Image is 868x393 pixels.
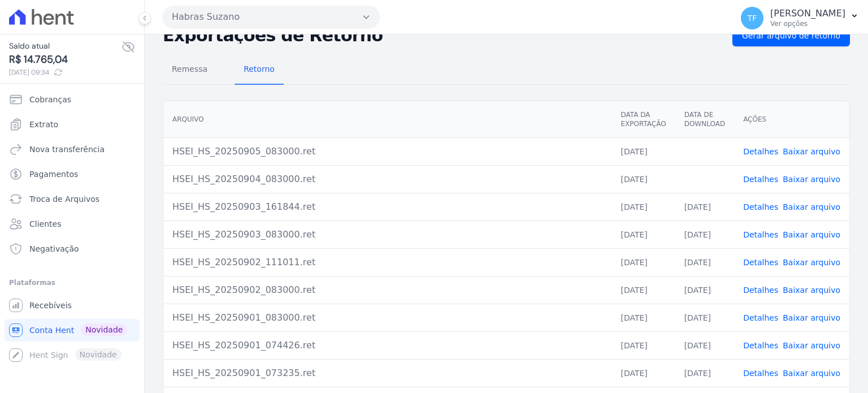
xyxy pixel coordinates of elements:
[732,2,868,34] button: TF [PERSON_NAME] Ver opções
[783,230,840,239] a: Baixar arquivo
[611,193,675,221] td: [DATE]
[172,228,602,241] div: HSEI_HS_20250903_083000.ret
[29,300,72,311] span: Recebíveis
[235,55,284,85] a: Retorno
[165,58,214,80] span: Remessa
[675,193,734,221] td: [DATE]
[172,339,602,352] div: HSEI_HS_20250901_074426.ret
[743,369,778,378] a: Detalhes
[163,55,216,85] a: Remessa
[172,256,602,269] div: HSEI_HS_20250902_111011.ret
[742,30,840,41] span: Gerar arquivo de retorno
[611,137,675,165] td: [DATE]
[675,248,734,276] td: [DATE]
[783,175,840,184] a: Baixar arquivo
[675,101,734,138] th: Data de Download
[783,202,840,211] a: Baixar arquivo
[9,88,135,366] nav: Sidebar
[29,119,58,130] span: Extrato
[237,58,281,80] span: Retorno
[9,40,121,52] span: Saldo atual
[29,243,79,254] span: Negativação
[29,94,71,105] span: Cobranças
[172,283,602,297] div: HSEI_HS_20250902_083000.ret
[5,138,140,161] a: Nova transferência
[743,175,778,184] a: Detalhes
[611,359,675,387] td: [DATE]
[163,101,611,138] th: Arquivo
[770,19,845,28] p: Ver opções
[611,276,675,304] td: [DATE]
[783,369,840,378] a: Baixar arquivo
[743,202,778,211] a: Detalhes
[675,221,734,248] td: [DATE]
[783,258,840,267] a: Baixar arquivo
[29,193,99,205] span: Troca de Arquivos
[743,341,778,350] a: Detalhes
[29,218,61,230] span: Clientes
[732,25,850,46] a: Gerar arquivo de retorno
[5,113,140,136] a: Extrato
[675,304,734,331] td: [DATE]
[29,144,105,155] span: Nova transferência
[611,331,675,359] td: [DATE]
[743,258,778,267] a: Detalhes
[611,221,675,248] td: [DATE]
[5,213,140,235] a: Clientes
[611,101,675,138] th: Data da Exportação
[675,276,734,304] td: [DATE]
[81,323,127,336] span: Novidade
[783,313,840,322] a: Baixar arquivo
[9,52,121,67] span: R$ 14.765,04
[29,325,74,336] span: Conta Hent
[29,169,78,180] span: Pagamentos
[611,165,675,193] td: [DATE]
[743,147,778,156] a: Detalhes
[743,313,778,322] a: Detalhes
[9,276,135,290] div: Plataformas
[743,286,778,295] a: Detalhes
[172,145,602,158] div: HSEI_HS_20250905_083000.ret
[734,101,849,138] th: Ações
[5,294,140,317] a: Recebíveis
[611,248,675,276] td: [DATE]
[748,14,757,22] span: TF
[675,331,734,359] td: [DATE]
[783,147,840,156] a: Baixar arquivo
[675,359,734,387] td: [DATE]
[5,88,140,111] a: Cobranças
[783,286,840,295] a: Baixar arquivo
[172,311,602,325] div: HSEI_HS_20250901_083000.ret
[172,172,602,186] div: HSEI_HS_20250904_083000.ret
[5,188,140,210] a: Troca de Arquivos
[783,341,840,350] a: Baixar arquivo
[5,163,140,185] a: Pagamentos
[163,28,723,44] h2: Exportações de Retorno
[9,67,121,77] span: [DATE] 09:34
[743,230,778,239] a: Detalhes
[163,6,380,28] button: Habras Suzano
[172,366,602,380] div: HSEI_HS_20250901_073235.ret
[5,319,140,342] a: Conta Hent Novidade
[770,8,845,19] p: [PERSON_NAME]
[611,304,675,331] td: [DATE]
[172,200,602,214] div: HSEI_HS_20250903_161844.ret
[5,237,140,260] a: Negativação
